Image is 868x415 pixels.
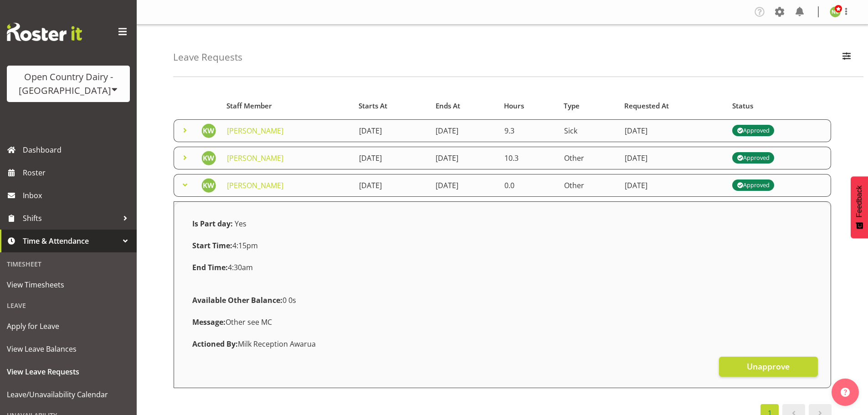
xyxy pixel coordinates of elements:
span: Requested At [624,101,669,111]
h4: Leave Requests [173,52,242,62]
div: Approved [737,153,770,164]
button: Unapprove [719,357,818,377]
div: Other see MC [187,311,818,333]
a: [PERSON_NAME] [227,180,283,190]
span: View Leave Requests [7,365,130,379]
span: View Timesheets [7,278,130,292]
div: Leave [2,296,134,315]
strong: Available Other Balance: [192,295,282,305]
span: Staff Member [226,101,272,111]
a: View Leave Requests [2,360,134,383]
span: 4:30am [192,262,253,272]
span: Yes [235,219,247,229]
td: [DATE] [354,147,430,169]
span: Shifts [23,211,118,225]
button: Feedback - Show survey [851,176,868,238]
img: nicole-lloyd7454.jpg [830,6,841,17]
span: Hours [504,101,524,111]
span: Feedback [855,185,863,217]
td: [DATE] [354,119,430,142]
img: kerrod-ward11647.jpg [201,123,216,138]
span: View Leave Balances [7,342,130,356]
td: [DATE] [354,174,430,197]
td: Other [559,174,619,197]
img: Rosterit website logo [7,23,82,41]
span: 4:15pm [192,241,258,251]
strong: Is Part day: [192,219,233,229]
a: [PERSON_NAME] [227,153,283,163]
a: View Timesheets [2,273,134,296]
span: Starts At [359,101,387,111]
span: Dashboard [23,143,132,157]
td: Sick [559,119,619,142]
span: Leave/Unavailability Calendar [7,388,130,401]
strong: Actioned By: [192,339,238,349]
td: [DATE] [430,119,498,142]
div: Timesheet [2,255,134,273]
a: Leave/Unavailability Calendar [2,383,134,406]
span: Status [732,101,753,111]
td: 0.0 [499,174,559,197]
td: [DATE] [619,147,727,169]
img: kerrod-ward11647.jpg [201,178,216,193]
div: Open Country Dairy - [GEOGRAPHIC_DATA] [16,70,121,97]
span: Apply for Leave [7,319,130,333]
span: Ends At [436,101,460,111]
td: [DATE] [430,147,498,169]
a: Apply for Leave [2,315,134,338]
span: Roster [23,166,132,179]
span: Type [564,101,580,111]
td: 9.3 [499,119,559,142]
img: kerrod-ward11647.jpg [201,151,216,165]
a: View Leave Balances [2,338,134,360]
span: Unapprove [747,360,790,372]
td: 10.3 [499,147,559,169]
strong: End Time: [192,262,228,272]
strong: Message: [192,317,226,327]
button: Filter Employees [837,47,856,67]
div: 0 0s [187,289,818,311]
a: [PERSON_NAME] [227,126,283,136]
td: Other [559,147,619,169]
td: [DATE] [619,119,727,142]
td: [DATE] [430,174,498,197]
div: Milk Reception Awarua [187,333,818,355]
span: Inbox [23,189,132,202]
img: help-xxl-2.png [841,388,850,397]
td: [DATE] [619,174,727,197]
span: Time & Attendance [23,234,118,248]
div: Approved [737,125,770,136]
div: Approved [737,180,770,191]
strong: Start Time: [192,241,232,251]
